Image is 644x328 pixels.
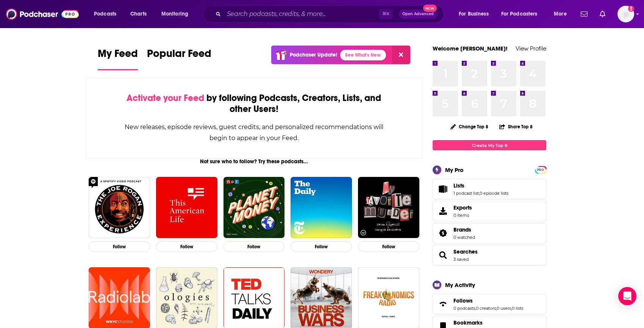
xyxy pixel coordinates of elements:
button: open menu [156,8,198,20]
a: 0 lists [512,306,523,311]
span: Popular Feed [147,47,211,65]
button: Share Top 8 [499,119,533,134]
a: Exports [433,201,546,221]
div: Not sure who to follow? Try these podcasts... [86,158,422,165]
button: open menu [453,8,498,20]
p: Podchaser Update! [290,52,337,58]
a: Show notifications dropdown [578,8,591,20]
span: My Feed [98,47,138,65]
button: Change Top 8 [446,122,493,131]
a: Create My Top 8 [433,140,546,150]
a: Popular Feed [147,47,211,70]
div: Open Intercom Messenger [618,287,636,305]
button: Follow [156,241,217,252]
div: New releases, episode reviews, guest credits, and personalized recommendations will begin to appe... [124,121,384,143]
span: Activate your Feed [127,92,204,104]
span: , [475,306,476,311]
button: Follow [358,241,419,252]
span: Monitoring [161,9,188,19]
span: Charts [130,9,147,19]
img: The Joe Rogan Experience [89,177,150,238]
div: My Activity [445,281,475,289]
span: Bookmarks [453,319,483,326]
div: by following Podcasts, Creators, Lists, and other Users! [124,93,384,115]
span: Follows [433,294,546,314]
span: For Business [459,9,489,19]
span: Lists [433,179,546,199]
a: View Profile [516,45,546,52]
a: My Feed [98,47,138,70]
button: Show profile menu [617,6,634,22]
a: Searches [453,248,478,255]
span: Logged in as gocubsgo [617,6,634,22]
span: New [423,5,437,12]
div: My Pro [445,166,464,173]
span: , [496,306,497,311]
svg: Add a profile image [628,6,634,12]
img: Podchaser - Follow, Share and Rate Podcasts [6,7,79,21]
a: 0 episode lists [480,191,508,196]
a: 1 podcast list [453,191,479,196]
img: The Daily [291,177,352,238]
a: Charts [125,8,151,20]
input: Search podcasts, credits, & more... [224,8,379,20]
img: Planet Money [224,177,285,238]
a: Follows [453,297,523,304]
span: Lists [453,182,464,189]
a: Follows [435,299,450,309]
span: Exports [453,204,472,211]
a: 0 users [497,306,511,311]
a: See What's New [340,50,386,60]
a: Welcome [PERSON_NAME]! [433,45,508,52]
a: 0 podcasts [453,306,475,311]
span: 0 items [453,213,472,218]
a: PRO [536,167,545,172]
a: Show notifications dropdown [597,8,608,20]
button: Follow [89,241,150,252]
span: ⌘ K [379,9,393,19]
span: , [511,306,512,311]
a: Bookmarks [453,319,498,326]
button: open menu [496,8,549,20]
a: Brands [453,226,475,233]
img: This American Life [156,177,217,238]
a: Searches [435,250,450,260]
span: For Podcasters [501,9,538,19]
div: Search podcasts, credits, & more... [210,5,451,23]
button: open menu [549,8,576,20]
button: Open AdvancedNew [399,9,437,19]
span: Open Advanced [402,12,434,16]
a: Brands [435,228,450,238]
span: Searches [433,245,546,265]
a: 0 watched [453,235,475,240]
img: My Favorite Murder with Karen Kilgariff and Georgia Hardstark [358,177,419,238]
span: Follows [453,297,473,304]
a: Lists [453,182,508,189]
a: 3 saved [453,257,469,262]
span: Brands [433,223,546,243]
span: Exports [435,206,450,216]
span: Brands [453,226,471,233]
a: 0 creators [476,306,496,311]
button: open menu [89,8,126,20]
button: Follow [224,241,285,252]
span: , [479,191,480,196]
img: User Profile [617,6,634,22]
a: Lists [435,184,450,194]
button: Follow [291,241,352,252]
span: Podcasts [94,9,116,19]
span: More [554,9,567,19]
